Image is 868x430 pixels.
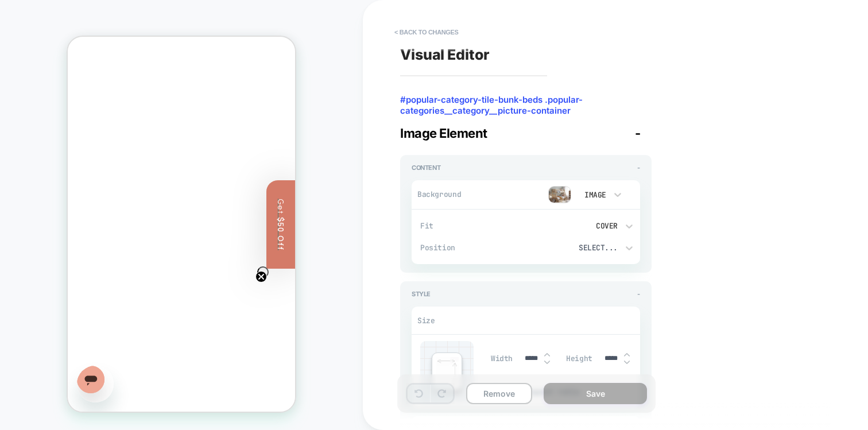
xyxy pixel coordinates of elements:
[548,186,571,203] img: preview
[9,329,46,366] iframe: Button to launch messaging window
[189,230,201,241] button: Close teaser
[420,243,530,253] span: Position
[208,180,217,214] span: $50 Off
[420,221,530,231] span: Fit
[466,383,532,404] button: Remove
[400,94,652,106] span: #popular-category-tile-bunk-beds .popular-categories__category__picture-container
[417,189,468,199] span: Background
[544,352,550,357] img: up
[412,290,431,298] span: Style
[389,23,464,41] button: < Back to changes
[637,164,640,172] span: -
[544,360,550,365] img: down
[400,126,487,141] span: Image Element
[208,162,217,177] span: Get
[436,357,459,386] img: edit
[566,354,592,363] span: Height
[541,221,618,231] div: Cover
[412,164,440,172] span: Content
[635,126,641,141] span: -
[637,290,640,298] span: -
[544,383,647,404] button: Save
[582,190,606,200] div: Image
[417,316,435,326] span: Size
[400,46,490,63] span: Visual Editor
[624,352,630,357] img: up
[491,354,513,363] span: Width
[541,243,618,253] div: Select...
[624,360,630,365] img: down
[199,144,227,232] div: Get $50 OffClose teaser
